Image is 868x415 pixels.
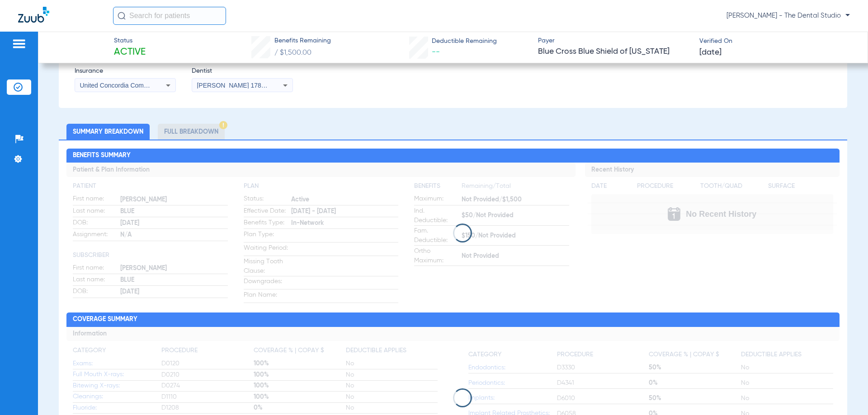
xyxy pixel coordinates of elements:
h2: Benefits Summary [66,149,839,163]
li: Summary Breakdown [66,124,150,140]
img: Hazard [219,121,227,129]
iframe: Chat Widget [823,372,868,415]
span: Active [114,46,146,59]
span: -- [432,48,440,56]
li: Full Breakdown [158,124,225,140]
span: Deductible Remaining [432,37,497,46]
span: Status [114,36,146,46]
span: [PERSON_NAME] 1780363036 [197,82,286,89]
span: [PERSON_NAME] - The Dental Studio [726,11,850,20]
span: Blue Cross Blue Shield of [US_STATE] [538,46,692,57]
span: Verified On [699,37,853,46]
span: Dentist [192,66,293,76]
span: Payer [538,36,692,46]
span: United Concordia Companies, Inc. [80,82,176,89]
span: Benefits Remaining [274,36,331,46]
span: Insurance [75,66,176,76]
img: Zuub Logo [18,7,49,23]
span: / $1,500.00 [274,49,311,56]
span: [DATE] [699,47,722,58]
img: Search Icon [118,12,126,20]
h2: Coverage Summary [66,312,839,327]
img: hamburger-icon [12,38,26,49]
input: Search for patients [113,7,226,25]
